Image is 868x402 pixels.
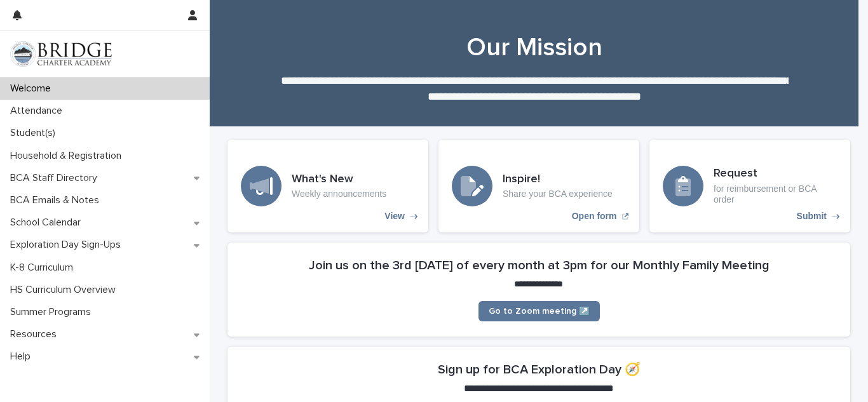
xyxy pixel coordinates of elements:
[5,217,91,229] p: School Calendar
[5,194,109,206] p: BCA Emails & Notes
[292,173,386,187] h3: What's New
[503,189,613,199] p: Share your BCA experience
[714,184,837,205] p: for reimbursement or BCA order
[309,258,770,273] h2: Join us on the 3rd [DATE] of every month at 3pm for our Monthly Family Meeting
[10,41,112,67] img: V1C1m3IdTEidaUdm9Hs0
[5,150,132,162] p: Household & Registration
[5,328,67,340] p: Resources
[223,32,846,63] h1: Our Mission
[384,211,405,222] p: View
[797,211,827,222] p: Submit
[5,105,72,117] p: Attendance
[714,167,837,181] h3: Request
[489,307,590,316] span: Go to Zoom meeting ↗️
[5,351,41,363] p: Help
[5,127,65,139] p: Student(s)
[227,140,428,232] a: View
[572,211,617,222] p: Open form
[292,189,386,199] p: Weekly announcements
[5,239,131,251] p: Exploration Day Sign-Ups
[5,306,101,318] p: Summer Programs
[5,83,61,95] p: Welcome
[5,262,83,274] p: K-8 Curriculum
[5,284,126,296] p: HS Curriculum Overview
[478,301,600,321] a: Go to Zoom meeting ↗️
[438,140,639,232] a: Open form
[438,362,641,377] h2: Sign up for BCA Exploration Day 🧭
[5,172,107,184] p: BCA Staff Directory
[503,173,613,187] h3: Inspire!
[649,140,850,232] a: Submit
